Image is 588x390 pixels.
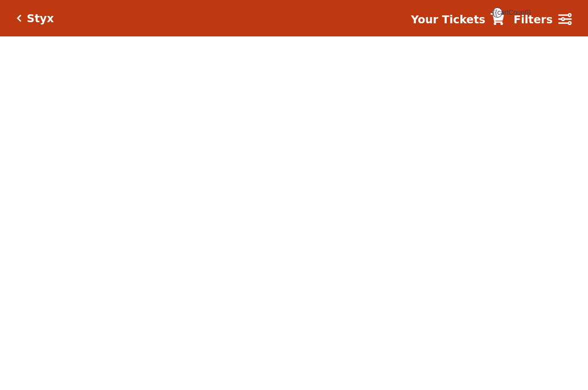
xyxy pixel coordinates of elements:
a: Filters [513,11,571,28]
strong: Filters [513,13,553,26]
a: Your Tickets {{cartCount}} [411,11,504,28]
a: Click here to go back to filters [17,14,22,22]
strong: Your Tickets [411,13,485,26]
span: {{cartCount}} [492,7,503,18]
h5: Styx [27,12,54,25]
